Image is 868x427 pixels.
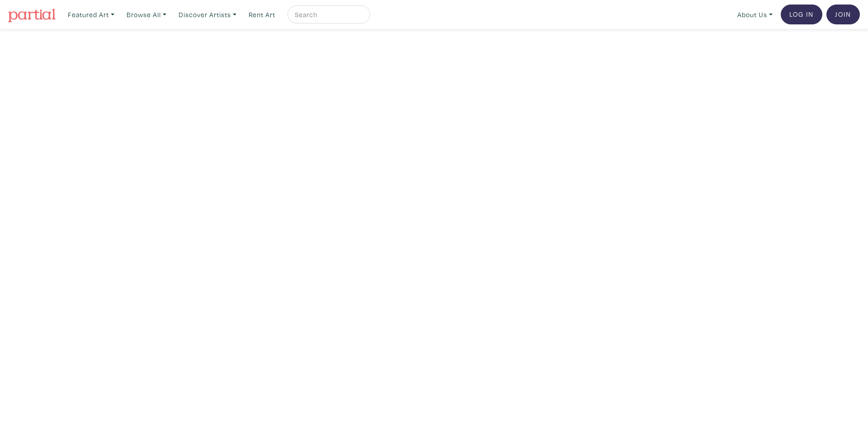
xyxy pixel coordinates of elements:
a: Discover Artists [175,5,241,24]
a: About Us [733,5,777,24]
input: Search [294,9,362,20]
a: Rent Art [245,5,279,24]
a: Log In [781,5,822,24]
a: Browse All [123,5,170,24]
a: Join [826,5,860,24]
a: Featured Art [64,5,118,24]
